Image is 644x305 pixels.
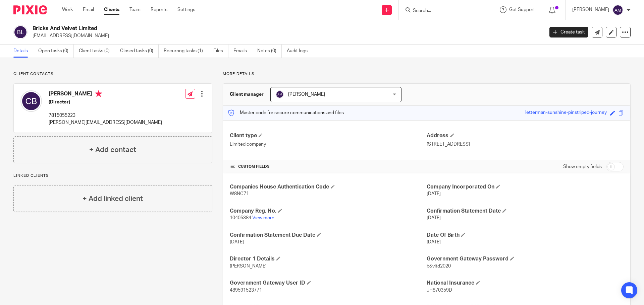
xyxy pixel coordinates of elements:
p: [EMAIL_ADDRESS][DOMAIN_NAME] [33,32,539,39]
h4: Companies House Authentication Code [230,183,427,190]
img: Pixie [13,5,47,14]
h4: + Add contact [89,145,136,155]
h2: Bricks And Velvet Limited [33,25,438,32]
div: letterman-sunshine-pinstriped-journey [525,109,607,117]
span: [DATE] [427,192,441,196]
a: Audit logs [287,45,313,58]
h4: Confirmation Statement Due Date [230,232,427,239]
p: More details [223,71,631,77]
h4: Date Of Birth [427,232,624,239]
h4: Government Gateway Password [427,255,624,262]
p: Limited company [230,141,427,148]
a: Files [213,45,228,58]
h3: Client manager [230,91,264,98]
h4: Company Incorporated On [427,183,624,190]
span: [PERSON_NAME] [288,92,325,97]
p: [PERSON_NAME] [572,6,609,13]
img: svg%3E [20,90,42,112]
span: Get Support [509,7,535,12]
a: Closed tasks (0) [120,45,159,58]
label: Show empty fields [563,163,602,170]
p: Client contacts [13,71,212,77]
a: Client tasks (0) [79,45,115,58]
p: [PERSON_NAME][EMAIL_ADDRESS][DOMAIN_NAME] [49,119,162,126]
p: [STREET_ADDRESS] [427,141,624,148]
h4: [PERSON_NAME] [49,90,162,99]
i: Primary [95,90,102,97]
h4: National Insurance [427,280,624,287]
h4: Director 1 Details [230,255,427,262]
h4: Confirmation Statement Date [427,208,624,215]
a: View more [252,216,274,220]
img: svg%3E [612,5,623,15]
p: Linked clients [13,173,212,178]
a: Reports [151,6,167,13]
h4: Client type [230,132,427,139]
h4: + Add linked client [83,194,143,204]
img: svg%3E [13,25,28,39]
a: Email [83,6,94,13]
span: b&vltd2020 [427,264,451,269]
h4: Company Reg. No. [230,208,427,215]
a: Recurring tasks (1) [164,45,208,58]
a: Team [129,6,141,13]
a: Details [13,45,33,58]
span: [PERSON_NAME] [230,264,267,269]
a: Settings [177,6,195,13]
a: Open tasks (0) [38,45,74,58]
span: 489591523771 [230,288,262,293]
p: 7815055223 [49,112,162,119]
h4: Government Gateway User ID [230,280,427,287]
a: Work [62,6,73,13]
img: svg%3E [276,90,284,98]
a: Create task [549,27,588,37]
input: Search [412,8,473,14]
span: 10405384 [230,216,251,220]
p: Master code for secure communications and files [228,109,344,116]
a: Notes (0) [257,45,282,58]
h4: Address [427,132,624,139]
span: [DATE] [230,240,244,244]
span: [DATE] [427,216,441,220]
h5: (Director) [49,99,162,105]
span: W8NC71 [230,192,249,196]
a: Emails [233,45,252,58]
span: [DATE] [427,240,441,244]
span: JH870359D [427,288,452,293]
a: Clients [104,6,119,13]
h4: CUSTOM FIELDS [230,164,427,169]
